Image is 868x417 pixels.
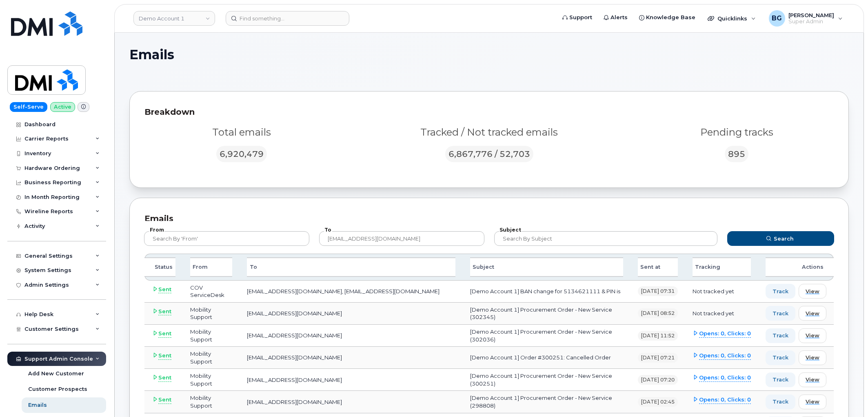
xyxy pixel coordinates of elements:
span: View [806,332,819,339]
div: Emails [144,213,834,225]
td: [EMAIL_ADDRESS][DOMAIN_NAME] [240,391,462,413]
span: View [806,288,819,295]
td: [Demo Account 1] Procurement Order - New Service (300251) [463,369,630,391]
label: To [324,227,332,232]
input: Search by 'from' [144,231,309,246]
div: 6,867,776 / 52,703 [445,146,533,162]
div: [DATE] 11:52 [638,331,678,341]
span: Track [773,288,788,295]
span: Emails [129,47,174,62]
button: View [799,395,826,409]
span: Opens: 0, Clicks: 0 [699,374,751,382]
button: Track [766,350,795,365]
td: [Demo Account 1] Procurement Order - New Service (298808) [463,391,630,413]
td: Mobility Support [183,303,240,325]
div: Not tracked yet [693,310,751,317]
td: [Demo Account 1] Procurement Order - New Service (302036) [463,325,630,347]
span: Sent [158,396,171,404]
td: [EMAIL_ADDRESS][DOMAIN_NAME] [240,303,462,325]
div: Total emails [144,125,339,139]
td: [Demo Account 1] BAN change for 5134621111 & PIN is [463,281,630,303]
div: From [190,257,232,277]
td: [EMAIL_ADDRESS][DOMAIN_NAME] [240,369,462,391]
div: [DATE] 07:31 [638,286,678,296]
span: Opens: 0, Clicks: 0 [699,352,751,360]
button: View [799,350,826,365]
div: Subject [470,257,623,277]
span: Opens: 0, Clicks: 0 [699,330,751,338]
span: Sent [158,308,171,316]
span: View [806,310,819,317]
span: View [806,376,819,384]
div: 6,920,479 [216,146,267,162]
button: Track [766,306,795,321]
span: Sent [158,285,171,294]
input: Search by 'to' [319,231,484,246]
span: Sent [158,330,171,338]
div: 895 [725,146,748,162]
span: Track [773,376,788,384]
td: Mobility Support [183,369,240,391]
td: Mobility Support [183,325,240,347]
span: Track [773,398,788,406]
button: Track [766,395,795,409]
input: Search by subject [494,231,718,246]
button: Search [727,231,834,246]
div: Tracked / Not tracked emails [349,125,630,139]
button: View [799,284,826,299]
span: Track [773,332,788,339]
label: From [149,227,164,232]
div: [DATE] 07:20 [638,375,678,385]
div: Pending tracks [639,125,834,139]
button: Track [766,284,795,299]
button: Track [766,372,795,387]
td: [Demo Account 1] Procurement Order - New Service (302345) [463,303,630,325]
div: [DATE] 07:21 [638,353,678,363]
td: [Demo Account 1] Order #300251: Cancelled Order [463,347,630,369]
div: [DATE] 02:45 [638,397,678,407]
div: Status [144,257,175,277]
span: Sent [158,374,171,382]
td: COV ServiceDesk [183,281,240,303]
span: Search [774,235,794,243]
button: View [799,372,826,387]
span: View [806,354,819,361]
div: [DATE] 08:52 [638,308,678,318]
div: Actions [766,257,834,277]
div: Tracking [693,257,751,277]
button: View [799,306,826,321]
div: Not tracked yet [693,288,751,295]
td: Mobility Support [183,347,240,369]
td: [EMAIL_ADDRESS][DOMAIN_NAME] [240,325,462,347]
div: Sent at [638,257,678,277]
td: [EMAIL_ADDRESS][DOMAIN_NAME], [EMAIL_ADDRESS][DOMAIN_NAME] [240,281,462,303]
button: View [799,328,826,343]
span: Sent [158,352,171,360]
div: To [247,257,455,277]
span: View [806,398,819,406]
div: Breakdown [144,106,834,118]
span: Opens: 0, Clicks: 0 [699,396,751,404]
td: [EMAIL_ADDRESS][DOMAIN_NAME] [240,347,462,369]
button: Track [766,328,795,343]
span: Track [773,354,788,361]
label: Subject [499,227,522,232]
span: Track [773,310,788,317]
td: Mobility Support [183,391,240,413]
